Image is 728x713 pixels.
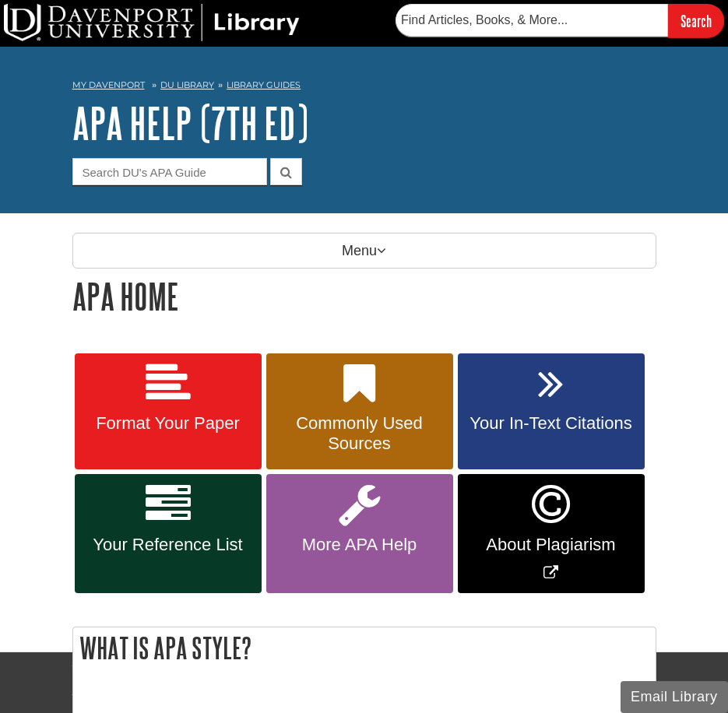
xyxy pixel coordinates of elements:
input: Search DU's APA Guide [72,158,267,185]
a: Your In-Text Citations [458,353,645,470]
span: About Plagiarism [470,535,633,555]
a: Your Reference List [75,474,262,593]
input: Search [668,4,724,37]
nav: breadcrumb [72,75,656,100]
a: Commonly Used Sources [266,353,453,470]
a: More APA Help [266,474,453,593]
button: Email Library [621,681,728,713]
form: Searches DU Library's articles, books, and more [396,4,724,37]
a: DU Library [160,79,214,90]
input: Find Articles, Books, & More... [396,4,668,37]
h2: What is APA Style? [73,627,656,669]
a: Link opens in new window [458,474,645,593]
img: DU Library [4,4,300,41]
a: My Davenport [72,79,145,92]
a: Format Your Paper [75,353,262,470]
span: More APA Help [278,535,441,555]
span: Your Reference List [86,535,250,555]
h1: APA Home [72,276,656,316]
span: Commonly Used Sources [278,413,441,454]
a: Library Guides [227,79,301,90]
p: Menu [72,233,656,269]
span: Your In-Text Citations [470,413,633,434]
a: APA Help (7th Ed) [72,99,308,147]
span: Format Your Paper [86,413,250,434]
